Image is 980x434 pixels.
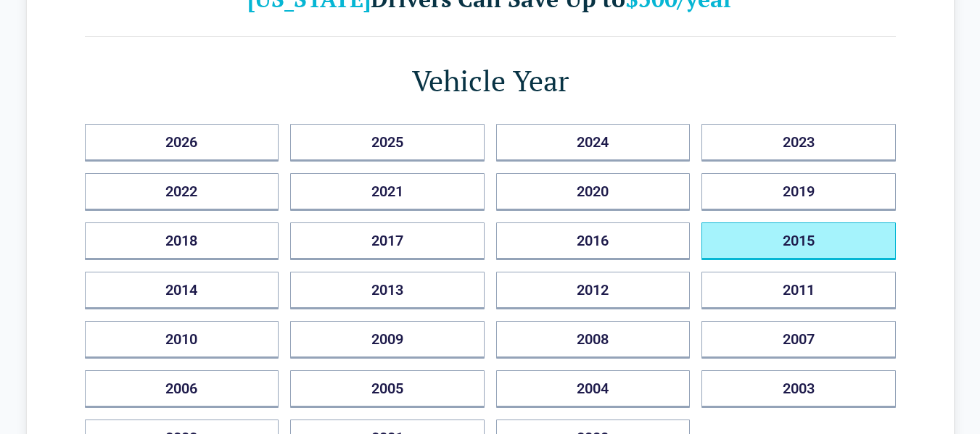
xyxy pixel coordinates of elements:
[85,272,279,309] button: 2014
[701,272,896,309] button: 2011
[701,321,896,359] button: 2007
[701,370,896,408] button: 2003
[701,222,896,260] button: 2015
[290,370,485,408] button: 2005
[496,173,691,211] button: 2020
[290,124,485,162] button: 2025
[85,222,279,260] button: 2018
[290,321,485,359] button: 2009
[701,173,896,211] button: 2019
[85,370,279,408] button: 2006
[85,60,896,101] h1: Vehicle Year
[290,222,485,260] button: 2017
[85,321,279,359] button: 2010
[496,124,691,162] button: 2024
[701,124,896,162] button: 2023
[290,272,485,309] button: 2013
[496,222,691,260] button: 2016
[496,321,691,359] button: 2008
[85,124,279,162] button: 2026
[85,173,279,211] button: 2022
[496,370,691,408] button: 2004
[290,173,485,211] button: 2021
[496,272,691,309] button: 2012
